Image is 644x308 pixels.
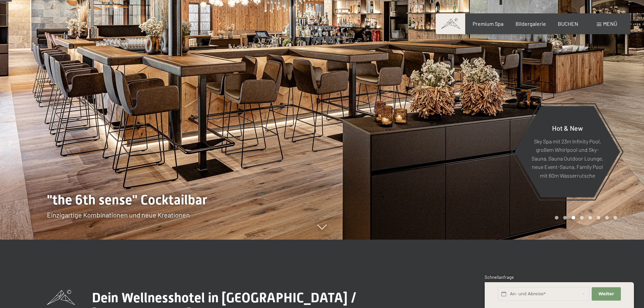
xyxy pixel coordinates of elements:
a: Bildergalerie [516,20,546,27]
span: Hot & New [552,124,583,132]
div: Carousel Page 6 [597,216,600,220]
span: Menü [603,20,617,27]
div: Carousel Page 2 [563,216,567,220]
div: Carousel Page 7 [605,216,609,220]
div: Carousel Page 8 [613,216,617,220]
button: Weiter [592,287,621,301]
a: Hot & New Sky Spa mit 23m Infinity Pool, großem Whirlpool und Sky-Sauna, Sauna Outdoor Lounge, ne... [514,106,621,198]
div: Carousel Pagination [552,216,617,220]
div: Carousel Page 1 [555,216,558,220]
div: Carousel Page 3 (Current Slide) [572,216,575,220]
div: Carousel Page 5 [588,216,592,220]
span: Schnellanfrage [485,274,514,280]
p: Sky Spa mit 23m Infinity Pool, großem Whirlpool und Sky-Sauna, Sauna Outdoor Lounge, neue Event-S... [531,137,604,180]
span: Weiter [598,291,614,297]
div: Carousel Page 4 [580,216,584,220]
a: Premium Spa [473,20,503,27]
a: BUCHEN [558,20,578,27]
